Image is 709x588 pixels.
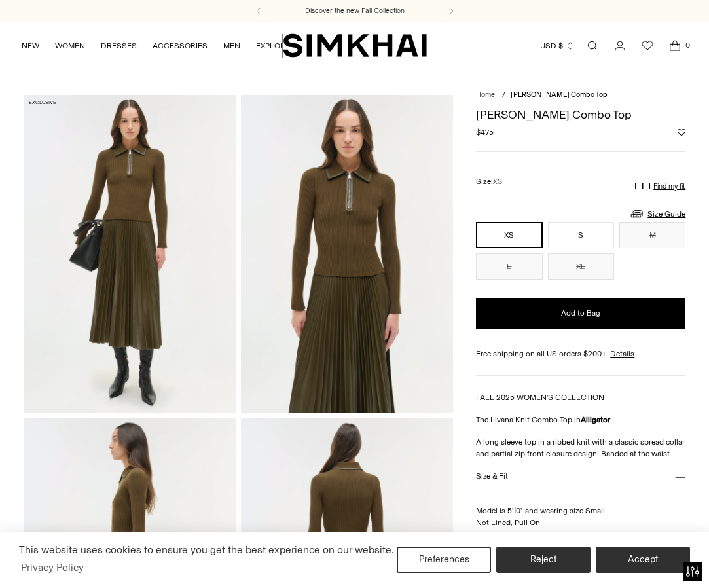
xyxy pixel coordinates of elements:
a: Discover the new Fall Collection [305,6,405,16]
button: XS [476,222,542,248]
span: 0 [682,39,693,51]
a: WOMEN [55,31,85,60]
button: Preferences [397,547,491,573]
button: Add to Bag [476,298,685,329]
button: XL [548,253,614,280]
a: Size Guide [629,206,685,222]
span: Add to Bag [561,308,600,319]
iframe: Sign Up via Text for Offers [10,538,132,578]
span: [PERSON_NAME] Combo Top [511,90,608,99]
button: USD $ [540,31,575,60]
p: Model is 5'10" and wearing size Small Not Lined, Pull On [476,493,685,528]
a: Open search modal [579,33,606,59]
button: Size & Fit [476,460,685,493]
a: SIMKHAI [283,33,427,58]
span: $475 [476,126,494,138]
a: EXPLORE [256,31,290,60]
a: ACCESSORIES [153,31,208,60]
h1: [PERSON_NAME] Combo Top [476,109,685,120]
div: Free shipping on all US orders $200+ [476,348,685,359]
p: The Livana Knit Combo Top in [476,414,685,426]
span: XS [493,177,502,186]
div: / [502,90,505,101]
p: A long sleeve top in a ribbed knit with a classic spread collar and partial zip front closure des... [476,436,685,460]
nav: breadcrumbs [476,90,685,101]
img: Livana Knit Combo Top [241,95,453,413]
button: L [476,253,542,280]
a: Open cart modal [662,33,688,59]
strong: Alligator [581,415,610,424]
label: Size: [476,175,502,188]
button: Reject [496,547,591,573]
span: This website uses cookies to ensure you get the best experience on our website. [19,543,394,556]
a: DRESSES [101,31,137,60]
a: MEN [223,31,240,60]
a: FALL 2025 WOMEN'S COLLECTION [476,393,604,402]
button: S [548,222,614,248]
a: Wishlist [634,33,661,59]
a: Home [476,90,495,99]
button: Add to Wishlist [678,128,685,136]
button: Accept [596,547,690,573]
a: NEW [22,31,39,60]
a: Details [610,348,634,359]
h3: Size & Fit [476,472,507,481]
img: Livana Knit Combo Top [24,95,236,413]
a: Go to the account page [607,33,633,59]
button: M [619,222,685,248]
